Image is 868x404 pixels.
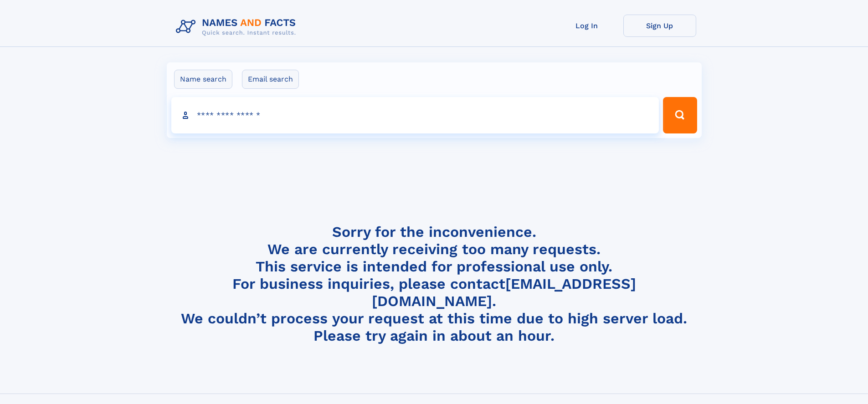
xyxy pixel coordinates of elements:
[623,15,696,37] a: Sign Up
[242,70,299,89] label: Email search
[171,97,659,133] input: search input
[172,223,696,345] h4: Sorry for the inconvenience. We are currently receiving too many requests. This service is intend...
[550,15,623,37] a: Log In
[172,15,303,39] img: Logo Names and Facts
[372,275,636,310] a: [EMAIL_ADDRESS][DOMAIN_NAME]
[663,97,697,133] button: Search Button
[174,70,232,89] label: Name search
